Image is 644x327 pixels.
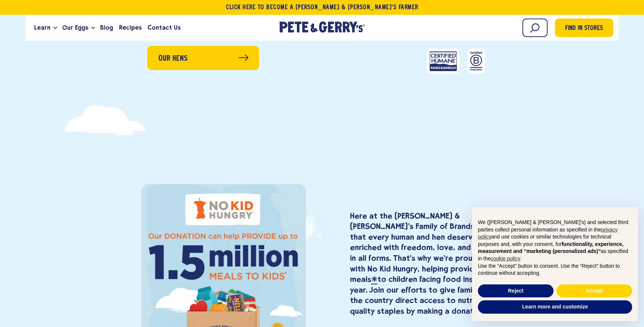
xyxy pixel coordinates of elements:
button: Accept [557,284,632,298]
div: Notice [466,201,644,327]
button: Reject [478,284,554,298]
button: Open the dropdown menu for Our Eggs [91,27,95,29]
a: Learn [31,18,53,38]
a: Blog [97,18,116,38]
span: Recipes [119,23,142,32]
a: Contact Us [145,18,184,38]
span: Our Eggs [62,23,88,32]
a: Our Hens [147,46,259,70]
input: Search [522,19,548,37]
a: cookie policy [491,256,520,261]
a: Our Eggs [59,18,91,38]
button: Open the dropdown menu for Learn [53,27,57,29]
button: Learn more and customize [478,300,632,314]
p: We ([PERSON_NAME] & [PERSON_NAME]'s) and selected third parties collect personal information as s... [478,219,632,263]
p: Here at the [PERSON_NAME] & [PERSON_NAME]'s Family of Brands, we believe that every human and hen... [350,211,519,317]
span: Find in Stores [565,24,603,34]
span: Learn [34,23,50,32]
span: Contact Us [148,23,181,32]
a: Find in Stores [555,19,613,37]
p: Use the “Accept” button to consent. Use the “Reject” button to continue without accepting. [478,263,632,277]
span: Our Hens [158,53,188,64]
a: Recipes [116,18,145,38]
span: Blog [100,23,113,32]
